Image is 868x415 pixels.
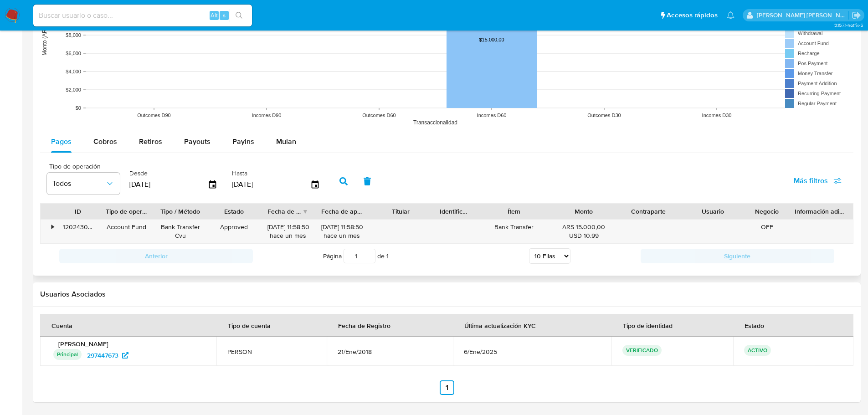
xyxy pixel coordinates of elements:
[223,11,226,20] span: s
[727,11,734,19] a: Notificaciones
[33,10,252,21] input: Buscar usuario o caso...
[757,11,849,20] p: gloria.villasanti@mercadolibre.com
[834,21,863,29] span: 3.157.1-hotfix-5
[40,290,853,299] h2: Usuarios Asociados
[230,9,248,22] button: search-icon
[211,11,218,20] span: Alt
[852,10,861,20] a: Salir
[667,10,718,20] span: Accesos rápidos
